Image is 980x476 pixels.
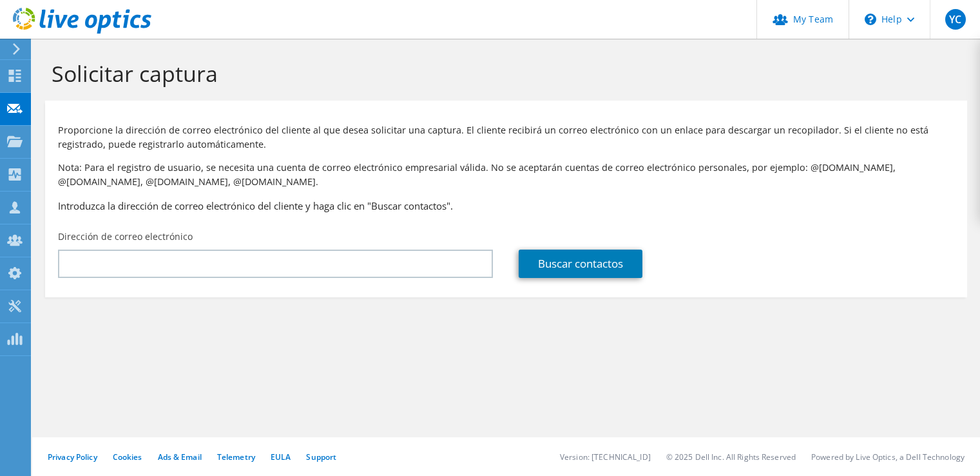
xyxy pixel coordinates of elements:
[58,123,954,152] p: Proporcione la dirección de correo electrónico del cliente al que desea solicitar una captura. El...
[58,161,954,189] p: Nota: Para el registro de usuario, se necesita una cuenta de correo electrónico empresarial válid...
[58,230,193,243] label: Dirección de correo electrónico
[811,451,965,462] li: Powered by Live Optics, a Dell Technology
[48,451,97,462] a: Privacy Policy
[865,14,876,25] svg: \n
[158,451,202,462] a: Ads & Email
[271,451,291,462] a: EULA
[666,451,796,462] li: © 2025 Dell Inc. All Rights Reserved
[113,451,142,462] a: Cookies
[560,451,651,462] li: Version: [TECHNICAL_ID]
[217,451,255,462] a: Telemetry
[306,451,336,462] a: Support
[945,9,966,30] span: YC
[58,199,954,213] h3: Introduzca la dirección de correo electrónico del cliente y haga clic en "Buscar contactos".
[52,60,954,87] h1: Solicitar captura
[519,250,642,278] a: Buscar contactos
